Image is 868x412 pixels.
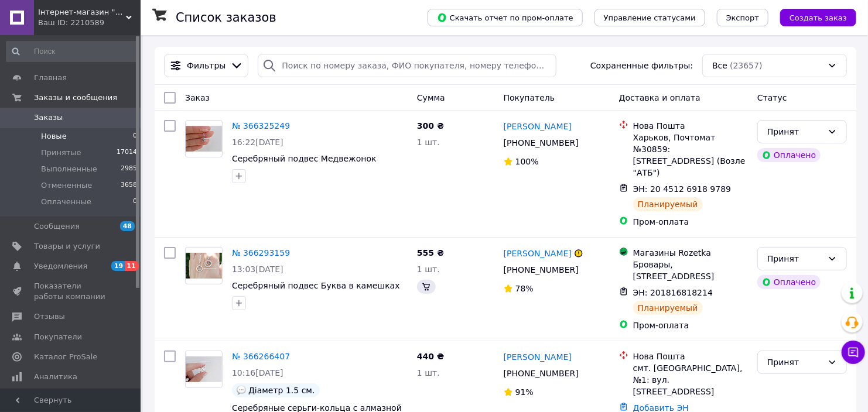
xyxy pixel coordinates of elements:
span: Сумма [417,93,445,102]
span: 0 [133,197,137,207]
span: Отмененные [41,180,92,191]
a: [PERSON_NAME] [504,121,572,132]
span: ЭН: 201816818214 [633,288,713,297]
span: Доставка и оплата [619,93,700,102]
input: Поиск по номеру заказа, ФИО покупателя, номеру телефона, Email, номеру накладной [258,54,556,77]
span: 1 шт. [417,138,440,147]
button: Скачать отчет по пром-оплате [428,9,583,26]
span: Экспорт [726,13,759,22]
div: Магазины Rozetka [633,247,748,259]
a: Фото товару [185,247,223,284]
div: Принят [767,356,823,369]
span: 48 [120,221,135,231]
button: Управление статусами [594,9,705,26]
div: Принят [767,252,823,265]
span: 78% [515,284,534,293]
span: Все [712,60,727,71]
span: 300 ₴ [417,121,444,131]
span: Выполненные [41,164,97,174]
span: 100% [515,157,539,166]
span: 0 [133,131,137,142]
img: Фото товару [186,253,222,279]
span: 440 ₴ [417,352,444,361]
span: 16:22[DATE] [232,138,283,147]
button: Экспорт [717,9,768,26]
span: 1 шт. [417,368,440,377]
span: 17014 [117,147,137,158]
span: Управление статусами [604,13,696,22]
a: Фото товару [185,120,223,157]
span: Принятые [41,147,81,158]
div: Нова Пошта [633,120,748,132]
span: 19 [111,261,125,271]
a: № 366266407 [232,352,290,361]
span: Інтернет-магазин "Ювелір Лайф" [38,7,126,18]
span: Аналитика [34,372,77,382]
span: 11 [125,261,138,271]
span: Скачать отчет по пром-оплате [437,12,573,23]
div: Бровары, [STREET_ADDRESS] [633,259,748,282]
span: Заказ [185,93,210,102]
button: Создать заказ [780,9,856,26]
button: Чат с покупателем [842,341,865,364]
div: Нова Пошта [633,351,748,362]
a: № 366325249 [232,121,290,131]
a: Серебряный подвес Буква в камешках [232,281,400,290]
span: [PHONE_NUMBER] [504,369,579,378]
span: Покупатель [504,93,555,102]
a: [PERSON_NAME] [504,248,572,259]
span: Оплаченные [41,197,91,207]
span: 2985 [121,164,137,174]
div: смт. [GEOGRAPHIC_DATA], №1: вул. [STREET_ADDRESS] [633,362,748,397]
img: Фото товару [186,356,222,382]
span: Товары и услуги [34,241,100,252]
span: Показатели работы компании [34,281,108,302]
span: [PHONE_NUMBER] [504,138,579,147]
span: Покупатели [34,332,82,342]
div: Пром-оплата [633,216,748,228]
div: Оплачено [757,275,821,289]
div: Принят [767,125,823,138]
div: Харьков, Почтомат №30859: [STREET_ADDRESS] (Возле "АТБ") [633,132,748,178]
div: Оплачено [757,148,821,162]
span: ЭН: 20 4512 6918 9789 [633,184,732,194]
input: Поиск [6,41,138,62]
span: Новые [41,131,67,142]
a: Серебряный подвес Медвежонок [232,154,377,163]
img: Фото товару [186,126,222,152]
span: 91% [515,387,534,397]
span: Отзывы [34,311,65,322]
div: Ваш ID: 2210589 [38,18,141,28]
div: Планируемый [633,301,703,315]
span: Діаметр 1.5 см. [248,386,315,395]
span: Заказы и сообщения [34,92,117,103]
span: 1 шт. [417,265,440,274]
span: 10:16[DATE] [232,368,283,377]
div: Пром-оплата [633,320,748,331]
span: Создать заказ [790,13,847,22]
a: № 366293159 [232,248,290,257]
span: 555 ₴ [417,248,444,257]
span: Фильтры [187,60,225,71]
span: Статус [757,93,787,102]
span: 13:03[DATE] [232,265,283,274]
span: Уведомления [34,261,87,272]
span: Сообщения [34,221,80,232]
span: [PHONE_NUMBER] [504,265,579,274]
span: (23657) [730,61,762,70]
span: 3658 [121,180,137,191]
span: Каталог ProSale [34,352,97,362]
div: Планируемый [633,197,703,211]
span: Сохраненные фильтры: [590,60,693,71]
a: Создать заказ [768,12,856,22]
h1: Список заказов [176,11,276,25]
a: Фото товару [185,351,223,388]
span: Заказы [34,112,63,123]
a: [PERSON_NAME] [504,351,572,363]
span: Главная [34,73,67,83]
img: :speech_balloon: [237,386,246,395]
